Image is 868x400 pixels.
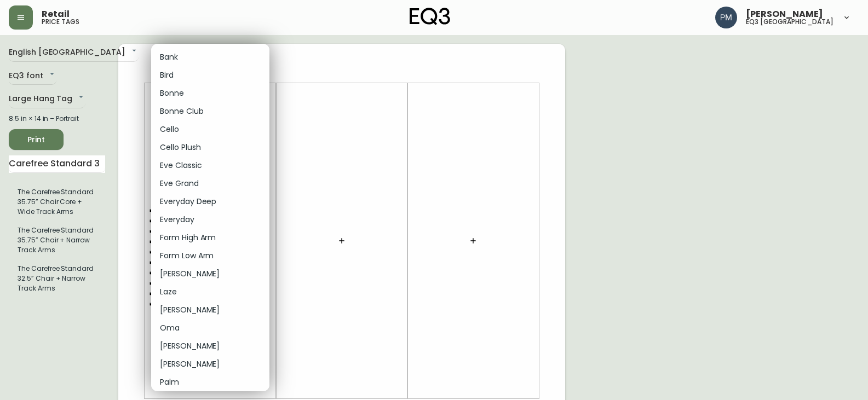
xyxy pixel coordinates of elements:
[151,175,269,193] li: Eve Grand
[151,84,269,102] li: Bonne
[151,102,269,120] li: Bonne Club
[151,319,269,337] li: Oma
[151,66,269,84] li: Bird
[151,301,269,319] li: [PERSON_NAME]
[151,265,269,283] li: [PERSON_NAME]
[151,193,269,211] li: Everyday Deep
[151,337,269,355] li: [PERSON_NAME]
[151,211,269,229] li: Everyday
[151,120,269,138] li: Cello
[151,156,269,175] li: Eve Classic
[151,283,269,301] li: Laze
[151,138,269,156] li: Cello Plush
[151,229,269,247] li: Form High Arm
[151,247,269,265] li: Form Low Arm
[151,373,269,391] li: Palm
[151,48,269,66] li: Bank
[151,355,269,373] li: [PERSON_NAME]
